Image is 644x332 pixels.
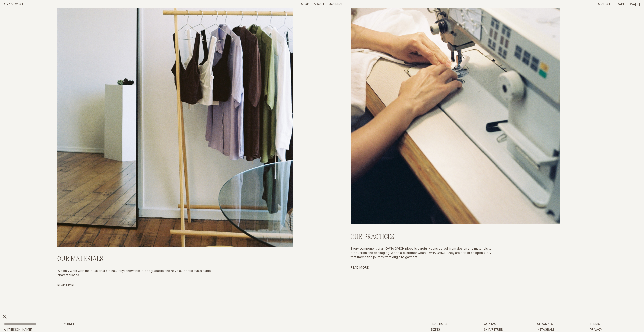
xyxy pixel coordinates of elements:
a: Contact [484,322,498,326]
h2: © [PERSON_NAME] [4,328,160,331]
a: Shop [301,2,309,6]
a: Read More [351,266,369,269]
a: Login [615,2,624,6]
a: Read More [57,284,75,287]
p: We only work with materials that are naturally renewable, biodegradable and have authentic sustai... [57,269,223,278]
a: Instagram [537,328,554,331]
a: Practices [431,322,447,326]
p: Every component of an OVNA OVICH piece is carefully considered: from design and materials to prod... [351,247,497,260]
span: Bag [629,2,635,6]
h2: Our practices [351,234,497,241]
button: Submit [64,322,74,326]
a: Ship/Return [484,328,503,331]
h2: Our Materials [57,256,223,263]
span: [0] [635,2,640,6]
a: Search [598,2,610,6]
summary: About [314,2,324,6]
a: Journal [329,2,343,6]
a: Stockists [537,322,553,326]
a: Terms [590,322,600,326]
a: Privacy [590,328,602,331]
a: Home [4,2,23,6]
a: Sizing [431,328,440,331]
